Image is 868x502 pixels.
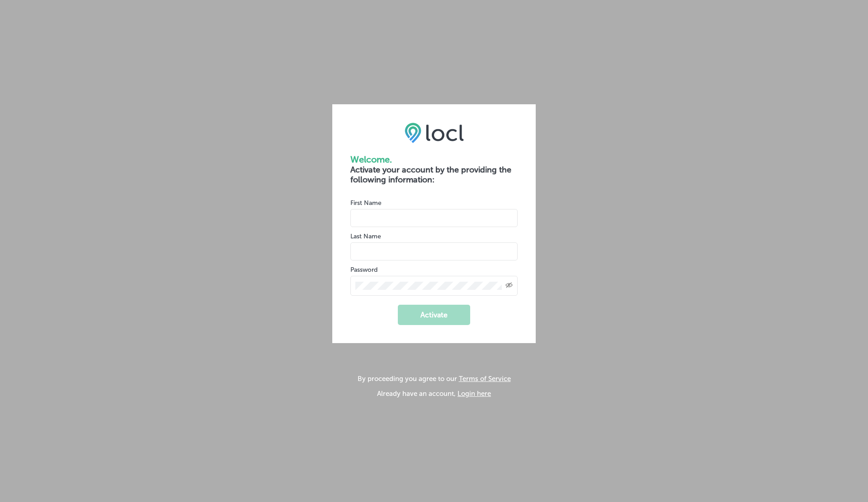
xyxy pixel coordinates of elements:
[350,199,382,207] label: First Name
[405,122,464,143] img: LOCL logo
[505,282,513,290] span: Toggle password visibility
[358,390,511,398] p: Already have an account,
[459,375,511,383] a: Terms of Service
[350,154,518,165] h1: Welcome.
[350,165,518,185] h2: Activate your account by the providing the following information:
[350,232,381,240] label: Last Name
[358,375,511,383] p: By proceeding you agree to our
[458,390,491,398] button: Login here
[398,305,470,325] button: Activate
[350,266,377,274] label: Password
